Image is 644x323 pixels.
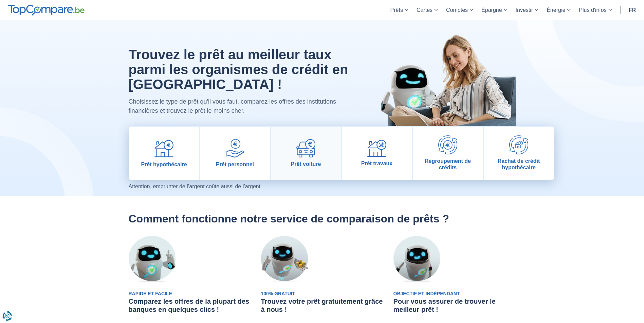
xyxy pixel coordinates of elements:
h2: Comment fonctionne notre service de comparaison de prêts ? [129,212,516,225]
span: Rachat de crédit hypothécaire [486,158,551,171]
a: Prêt hypothécaire [129,127,199,180]
p: Choisissez le type de prêt qu'il vous faut, comparez les offres des institutions financières et t... [129,97,350,115]
span: Regroupement de crédits [416,158,480,171]
img: Prêt personnel [225,139,244,158]
img: Prêt hypothécaire [154,139,173,158]
h1: Trouvez le prêt au meilleur taux parmi les organismes de crédit en [GEOGRAPHIC_DATA] ! [129,47,350,92]
img: TopCompare [8,5,85,16]
img: Regroupement de crédits [438,135,457,154]
h3: Comparez les offres de la plupart des banques en quelques clics ! [129,297,251,314]
img: Rachat de crédit hypothécaire [509,135,528,154]
a: Rachat de crédit hypothécaire [484,127,554,180]
a: Prêt personnel [200,127,270,180]
span: Prêt hypothécaire [141,161,187,168]
img: Rapide et Facile [129,236,176,283]
h3: Trouvez votre prêt gratuitement grâce à nous ! [261,297,383,314]
span: Prêt travaux [361,160,393,167]
img: Prêt travaux [367,140,386,157]
span: Prêt personnel [216,161,254,168]
span: Objectif et Indépendant [393,291,460,296]
a: Prêt voiture [271,127,341,180]
img: 100% Gratuit [261,236,308,283]
img: image-hero [366,20,516,150]
a: Prêt travaux [342,127,412,180]
span: 100% Gratuit [261,291,295,296]
h3: Pour vous assurer de trouver le meilleur prêt ! [393,297,516,314]
a: Regroupement de crédits [413,127,483,180]
span: Rapide et Facile [129,291,172,296]
span: Prêt voiture [291,161,321,167]
img: Prêt voiture [296,139,315,157]
img: Objectif et Indépendant [393,236,440,283]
